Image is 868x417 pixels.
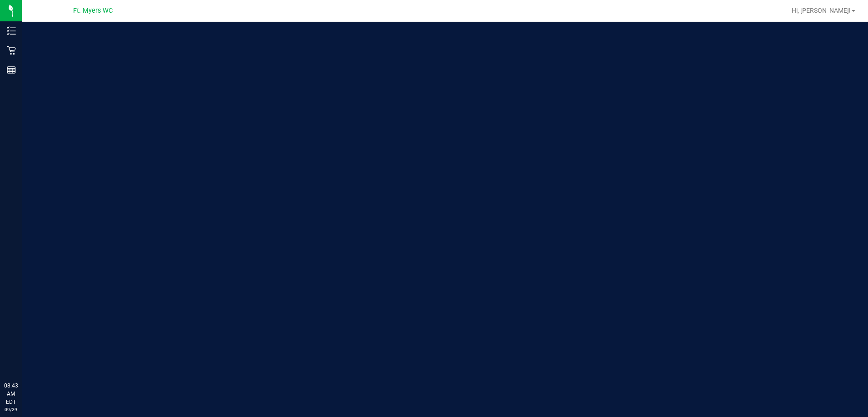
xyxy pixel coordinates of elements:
[4,406,18,413] p: 09/29
[7,65,16,74] inline-svg: Reports
[7,46,16,55] inline-svg: Retail
[792,7,851,14] span: Hi, [PERSON_NAME]!
[73,7,113,15] span: Ft. Myers WC
[4,382,18,406] p: 08:43 AM EDT
[7,26,16,35] inline-svg: Inventory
